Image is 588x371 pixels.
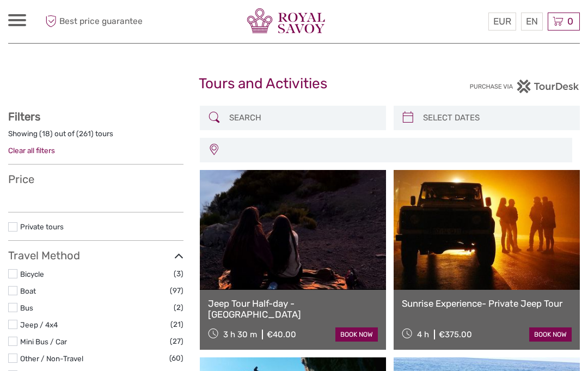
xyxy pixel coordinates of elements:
span: (97) [170,284,183,297]
span: (27) [170,335,183,348]
a: Boat [20,287,36,295]
img: 3280-12f42084-c20e-4d34-be88-46f68e1c0edb_logo_small.png [244,8,328,35]
a: Other / Non-Travel [20,354,83,363]
span: Best price guarantee [42,13,151,31]
a: Jeep Tour Half-day - [GEOGRAPHIC_DATA] [208,298,378,320]
a: Jeep / 4x4 [20,320,58,329]
span: (21) [170,318,183,331]
a: Bus [20,303,33,312]
a: book now [529,327,572,342]
span: 3 h 30 m [223,330,257,339]
a: book now [335,327,378,342]
h1: Tours and Activities [199,75,389,93]
a: Clear all filters [8,146,55,155]
span: (60) [169,352,183,364]
a: Bicycle [20,270,44,278]
a: Private tours [20,222,64,231]
div: €375.00 [439,330,472,339]
input: SELECT DATES [419,108,574,127]
h3: Travel Method [8,249,183,262]
label: 18 [42,129,50,139]
a: Mini Bus / Car [20,337,67,346]
h3: Price [8,173,183,186]
span: (3) [174,267,183,280]
span: (2) [174,301,183,314]
a: Sunrise Experience- Private Jeep Tour [402,298,572,309]
div: Showing ( ) out of ( ) tours [8,129,183,145]
img: PurchaseViaTourDesk.png [469,80,580,93]
span: 0 [566,16,575,27]
label: 261 [79,129,91,139]
div: €40.00 [267,330,296,339]
div: EN [521,13,543,31]
span: EUR [493,16,511,27]
input: SEARCH [225,108,381,127]
span: 4 h [417,330,429,339]
strong: Filters [8,110,40,123]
